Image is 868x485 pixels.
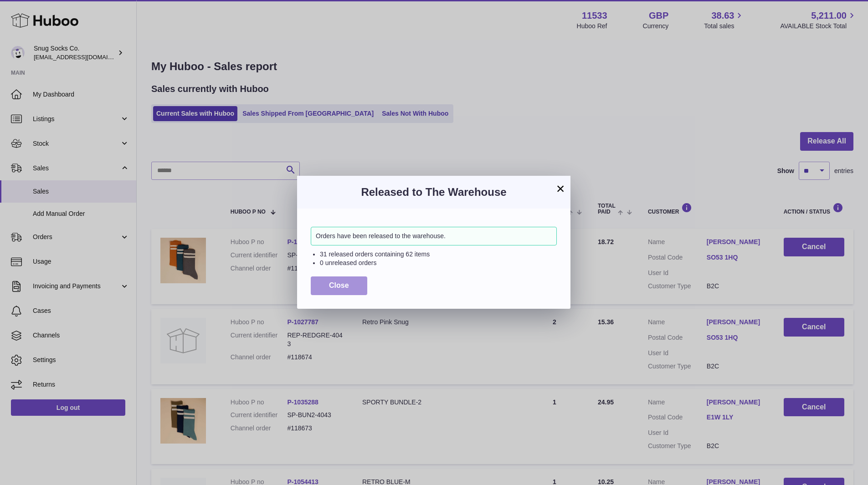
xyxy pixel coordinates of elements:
[329,281,349,289] span: Close
[555,183,566,194] button: ×
[320,250,557,259] li: 31 released orders containing 62 items
[311,276,367,295] button: Close
[311,227,557,245] div: Orders have been released to the warehouse.
[311,185,557,199] h3: Released to The Warehouse
[320,259,557,267] li: 0 unreleased orders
